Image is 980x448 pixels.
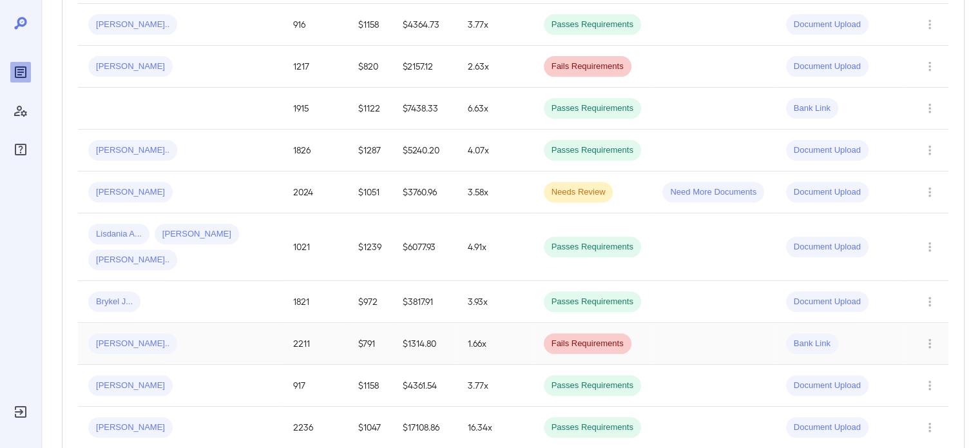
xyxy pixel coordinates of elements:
button: Row Actions [919,291,940,312]
td: $1287 [348,130,392,171]
div: Log Out [10,402,31,422]
td: 2024 [283,171,348,213]
span: Needs Review [544,186,613,199]
td: 1.66x [457,323,533,365]
td: 3.77x [457,4,533,46]
td: $1122 [348,88,392,130]
td: $1239 [348,213,392,281]
td: $3817.91 [392,281,457,323]
td: $1158 [348,4,392,46]
button: Row Actions [919,182,940,202]
td: $791 [348,323,392,365]
span: Document Upload [786,144,869,157]
td: $6077.93 [392,213,457,281]
div: FAQ [10,139,31,160]
button: Row Actions [919,417,940,438]
td: $3760.96 [392,171,457,213]
td: $1314.80 [392,323,457,365]
span: Brykel J... [88,296,140,308]
div: Manage Users [10,101,31,121]
div: Reports [10,62,31,83]
span: Document Upload [786,380,869,392]
span: Fails Requirements [544,338,631,350]
button: Row Actions [919,237,940,257]
button: Row Actions [919,14,940,35]
button: Row Actions [919,98,940,119]
span: Document Upload [786,241,869,253]
span: [PERSON_NAME] [155,228,239,240]
td: $2157.12 [392,46,457,88]
span: Passes Requirements [544,144,641,157]
td: 1915 [283,88,348,130]
td: 4.91x [457,213,533,281]
td: 1826 [283,130,348,171]
td: $5240.20 [392,130,457,171]
span: Document Upload [786,61,869,73]
span: Document Upload [786,19,869,31]
td: 1821 [283,281,348,323]
button: Row Actions [919,140,940,161]
span: Document Upload [786,296,869,308]
span: Passes Requirements [544,380,641,392]
td: 916 [283,4,348,46]
button: Row Actions [919,56,940,77]
span: [PERSON_NAME] [88,61,173,73]
span: Passes Requirements [544,296,641,308]
span: [PERSON_NAME] [88,186,173,199]
button: Row Actions [919,333,940,354]
td: 3.58x [457,171,533,213]
span: [PERSON_NAME].. [88,338,177,350]
span: Document Upload [786,422,869,434]
td: 1021 [283,213,348,281]
td: $972 [348,281,392,323]
span: Passes Requirements [544,241,641,253]
td: $4364.73 [392,4,457,46]
span: Bank Link [786,102,838,115]
td: $7438.33 [392,88,457,130]
td: 3.77x [457,365,533,407]
span: [PERSON_NAME] [88,422,173,434]
td: $1051 [348,171,392,213]
span: [PERSON_NAME].. [88,144,177,157]
span: Need More Documents [662,186,764,199]
td: $820 [348,46,392,88]
td: $1158 [348,365,392,407]
span: Fails Requirements [544,61,631,73]
td: 2211 [283,323,348,365]
span: Document Upload [786,186,869,199]
span: [PERSON_NAME].. [88,19,177,31]
td: 3.93x [457,281,533,323]
td: 6.63x [457,88,533,130]
button: Row Actions [919,375,940,396]
span: Lisdania A... [88,228,149,240]
td: 1217 [283,46,348,88]
span: [PERSON_NAME] [88,380,173,392]
span: Passes Requirements [544,102,641,115]
span: Passes Requirements [544,422,641,434]
span: Passes Requirements [544,19,641,31]
span: [PERSON_NAME].. [88,254,177,266]
td: 2.63x [457,46,533,88]
span: Bank Link [786,338,838,350]
td: 4.07x [457,130,533,171]
td: $4361.54 [392,365,457,407]
td: 917 [283,365,348,407]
